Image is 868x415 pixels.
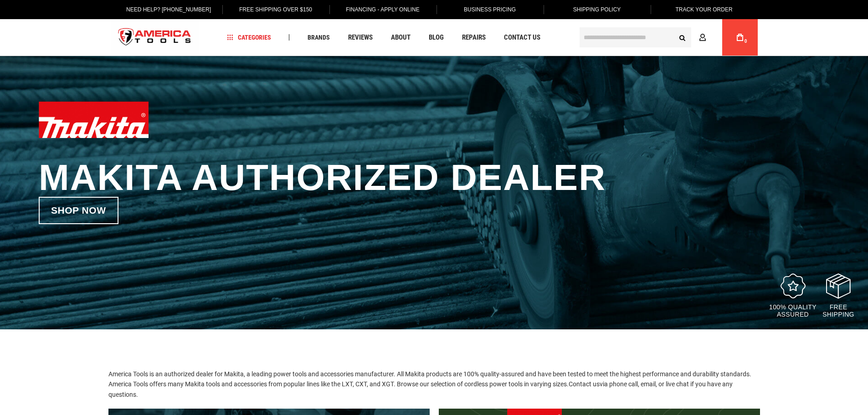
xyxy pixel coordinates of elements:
[39,159,829,197] h1: Makita Authorized Dealer
[569,380,600,388] a: Contact us
[223,31,275,44] a: Categories
[111,20,199,55] img: America Tools
[387,31,415,44] a: About
[462,34,486,41] span: Repairs
[745,39,747,44] span: 0
[674,29,691,46] button: Search
[111,20,199,55] a: store logo
[573,6,621,13] span: Shipping Policy
[39,197,118,224] a: Shop now
[39,102,149,138] img: Makita logo
[391,34,411,41] span: About
[731,19,749,56] a: 0
[227,34,271,41] span: Categories
[768,303,818,318] p: 100% quality assured
[504,34,540,41] span: Contact Us
[308,34,330,41] span: Brands
[429,34,444,41] span: Blog
[458,31,490,44] a: Repairs
[500,31,544,44] a: Contact Us
[425,31,448,44] a: Blog
[348,34,373,41] span: Reviews
[822,303,854,318] p: Free Shipping
[102,369,767,400] p: America Tools is an authorized dealer for Makita, a leading power tools and accessories manufactu...
[344,31,377,44] a: Reviews
[303,31,334,44] a: Brands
